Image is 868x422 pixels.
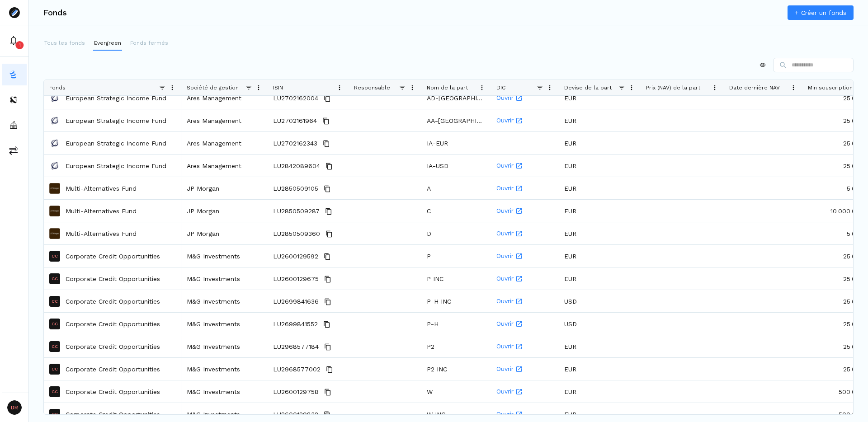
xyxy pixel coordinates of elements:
a: Ouvrir [496,336,553,357]
a: Ouvrir [496,245,553,267]
img: funds [9,70,18,79]
button: Copy [322,251,333,262]
button: asset-managers [2,114,27,136]
button: 1 [2,30,27,52]
span: Société de gestion [187,84,239,91]
span: LU2600129758 [273,381,319,403]
span: Min souscription [808,84,853,91]
div: M&G Investments [181,313,268,335]
div: C [421,200,491,222]
a: Ouvrir [496,268,553,289]
div: EUR [559,177,641,199]
span: LU2702161964 [273,110,317,132]
span: ISIN [273,84,283,91]
p: Evergreen [94,39,121,47]
div: M&G Investments [181,290,268,312]
div: P-H INC [421,290,491,312]
img: Multi-Alternatives Fund [49,228,60,239]
div: EUR [559,245,641,267]
a: Ouvrir [496,110,553,131]
button: Copy [322,409,333,420]
a: Multi-Alternatives Fund [66,206,137,216]
img: European Strategic Income Fund [49,93,60,103]
span: LU2699841636 [273,291,319,313]
button: commissions [2,140,27,161]
img: asset-managers [9,121,18,130]
a: Corporate Credit Opportunities [66,252,160,261]
a: Multi-Alternatives Fund [66,229,137,238]
button: distributors [2,89,27,111]
p: Corporate Credit Opportunities [66,319,160,328]
span: LU2850509105 [273,178,318,200]
img: commissions [9,146,18,155]
span: LU2850509287 [273,200,320,222]
p: CC [52,254,58,258]
h3: Fonds [43,9,67,17]
a: Ouvrir [496,200,553,221]
button: Tous les fonds [43,36,86,51]
img: European Strategic Income Fund [49,115,60,126]
div: JP Morgan [181,222,268,244]
div: Ares Management [181,155,268,177]
a: Corporate Credit Opportunities [66,387,160,396]
span: DIC [496,84,505,91]
button: Copy [322,296,333,307]
a: Corporate Credit Opportunities [66,365,160,374]
p: European Strategic Income Fund [66,161,166,170]
button: Copy [324,161,335,172]
img: European Strategic Income Fund [49,160,60,171]
span: LU2968577002 [273,358,321,380]
a: Corporate Credit Opportunities [66,274,160,283]
p: Multi-Alternatives Fund [66,184,137,193]
div: USD [559,290,641,312]
a: Ouvrir [496,313,553,334]
a: Corporate Credit Opportunities [66,342,160,351]
div: JP Morgan [181,177,268,199]
div: AD-[GEOGRAPHIC_DATA]-EUR [421,87,491,109]
a: European Strategic Income Fund [66,116,166,125]
p: Tous les fonds [44,39,85,47]
div: P INC [421,267,491,290]
div: EUR [559,380,641,403]
a: European Strategic Income Fund [66,139,166,148]
div: EUR [559,87,641,109]
span: LU2600129592 [273,245,318,267]
img: Multi-Alternatives Fund [49,206,60,216]
button: Copy [323,206,334,217]
p: European Strategic Income Fund [66,94,166,103]
a: Ouvrir [496,381,553,402]
button: Copy [324,364,335,375]
button: Copy [322,183,333,194]
div: Ares Management [181,132,268,154]
a: Ouvrir [496,358,553,380]
div: M&G Investments [181,380,268,403]
div: EUR [559,155,641,177]
div: P2 INC [421,358,491,380]
div: EUR [559,132,641,154]
button: funds [2,64,27,85]
a: Ouvrir [496,178,553,199]
div: M&G Investments [181,358,268,380]
p: Fonds fermés [130,39,168,47]
p: 1 [19,42,21,49]
a: Ouvrir [496,223,553,244]
div: Ares Management [181,87,268,109]
div: IA-USD [421,155,491,177]
span: LU2850509360 [273,223,320,245]
img: Multi-Alternatives Fund [49,183,60,194]
img: distributors [9,95,18,104]
span: DR [7,400,22,415]
div: EUR [559,335,641,357]
span: Prix (NAV) de la part [646,84,700,91]
a: Corporate Credit Opportunities [66,410,160,419]
a: Corporate Credit Opportunities [66,297,160,306]
div: P [421,245,491,267]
